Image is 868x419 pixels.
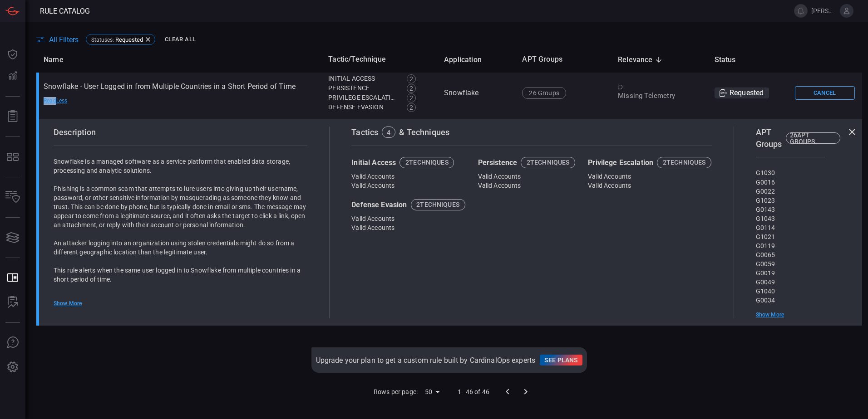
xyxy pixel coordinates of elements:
div: Requested [715,88,769,98]
button: Clear All [163,33,198,47]
div: G0022 [756,187,825,196]
div: 2 [407,103,416,112]
div: 2 [407,74,416,83]
div: Initial Access [328,74,397,83]
div: G0119 [756,241,825,250]
button: All Filters [36,35,79,44]
span: Requested [115,36,143,43]
div: 2 [407,84,416,93]
button: Reports [2,106,24,127]
button: Dashboard [2,44,24,65]
p: Phishing is a common scam that attempts to lure users into giving up their username, password, or... [54,184,307,229]
th: APT Groups [515,47,611,73]
div: Missing Telemetry [618,91,700,101]
button: Ask Us A Question [2,332,24,354]
div: Valid Accounts [478,181,579,190]
button: MITRE - Detection Posture [2,146,24,168]
div: G1043 [756,214,825,223]
div: 26 Groups [522,87,566,99]
div: Valid Accounts [351,181,469,190]
button: Detections [2,65,24,87]
div: G0065 [756,250,825,259]
div: 2 techniques [416,201,459,208]
p: Rows per page: [374,387,418,396]
div: G0092 [756,305,825,314]
div: Valid Accounts [351,214,469,223]
a: See plans [540,355,582,365]
div: 2 techniques [405,159,449,166]
button: Cancel [795,86,855,100]
div: Privilege Escalation [588,157,715,168]
div: Valid Accounts [588,181,715,190]
div: Defense Evasion [351,199,469,210]
td: Snowflake [437,67,515,119]
div: Privilege Escalation [328,93,397,102]
div: 2 [407,93,416,102]
div: Persistence [328,83,397,93]
div: Valid Accounts [588,172,715,181]
div: Valid Accounts [351,172,469,181]
div: G0016 [756,178,825,187]
span: [PERSON_NAME].[PERSON_NAME] [811,7,836,15]
span: All Filters [49,35,79,44]
button: Rule Catalog [2,267,24,289]
div: G1030 [756,168,825,177]
th: Tactic/Technique [321,47,437,73]
div: Valid Accounts [478,172,579,181]
div: Defense Evasion [328,102,397,112]
button: ALERT ANALYSIS [2,292,24,313]
p: Snowflake is a managed software as a service platform that enabled data storage, processing and a... [54,157,307,175]
div: APT Groups [756,127,825,150]
span: Status [715,54,748,65]
div: Show More [756,311,825,318]
div: Tactics & Techniques [351,127,711,138]
div: G0114 [756,223,825,232]
p: An attacker logging into an organization using stolen credentials might do so from a different ge... [54,239,307,257]
span: Relevance [618,54,665,65]
span: Upgrade your plan to get a custom rule built by CardinalOps experts [316,356,536,365]
div: Initial Access [351,157,469,168]
div: Read Less [44,97,107,104]
button: Preferences [2,356,24,378]
div: G0034 [756,296,825,305]
button: Inventory [2,186,24,208]
div: 50 [421,385,443,399]
p: These types of attacks became more common as more organizations transitioned to working remotely.... [54,293,307,329]
div: 2 techniques [663,159,706,166]
p: This rule alerts when the same user logged in to Snowflake from multiple countries in a short per... [54,266,307,284]
div: G0143 [756,205,825,214]
div: G1040 [756,287,825,296]
div: Statuses:Requested [86,34,155,45]
div: 2 techniques [527,159,570,166]
span: Application [444,54,493,65]
div: 26 APT GROUPS [790,132,836,145]
div: G1021 [756,232,825,241]
span: Rule Catalog [40,7,90,15]
div: G0049 [756,278,825,287]
div: Description [54,127,307,138]
div: G1023 [756,196,825,205]
div: G0059 [756,259,825,268]
button: Cards [2,227,24,248]
div: Show More [54,300,307,307]
div: Valid Accounts [351,223,469,232]
div: G0019 [756,268,825,278]
p: 1–46 of 46 [458,387,489,396]
td: Snowflake - User Logged in from Multiple Countries in a Short Period of Time [36,67,321,119]
span: Statuses : [91,37,114,43]
div: Persistence [478,157,579,168]
div: 4 [387,129,390,136]
span: Name [44,54,75,65]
